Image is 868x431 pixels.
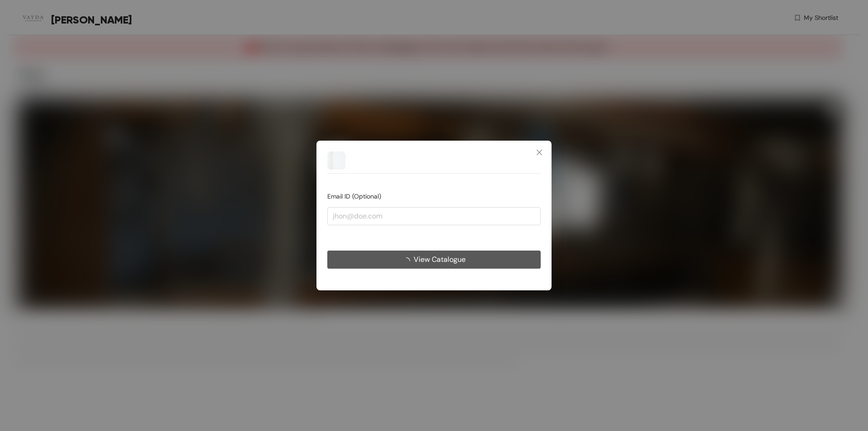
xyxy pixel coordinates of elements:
span: close [536,149,543,156]
input: jhon@doe.com [327,207,541,225]
img: Buyer Portal [327,152,345,170]
span: View Catalogue [414,254,466,265]
span: Email ID (Optional) [327,192,381,200]
button: View Catalogue [327,251,541,269]
span: loading [403,257,414,265]
button: Close [527,141,552,165]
